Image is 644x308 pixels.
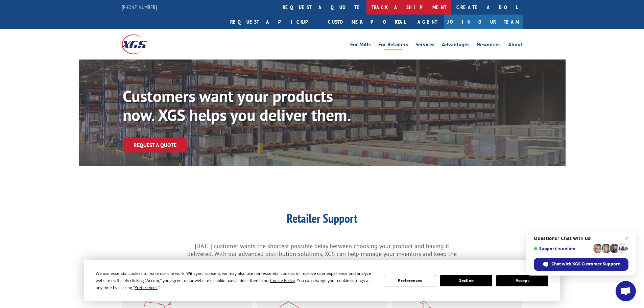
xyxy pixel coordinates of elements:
[534,236,628,241] span: Questions? Chat with us!
[534,246,591,251] span: Support is online
[323,15,411,29] a: Customer Portal
[534,258,628,271] span: Chat with XGS Customer Support
[440,275,492,286] button: Decline
[508,42,523,49] a: About
[496,275,548,286] button: Accept
[444,15,523,29] a: Join Our Team
[477,42,501,49] a: Resources
[616,281,636,301] a: Open chat
[270,278,295,283] span: Cookie Policy
[135,285,158,290] span: Preferences
[411,15,444,29] a: Agent
[415,42,434,49] a: Services
[384,275,436,286] button: Preferences
[187,212,457,228] h1: Retailer Support
[378,42,408,49] a: For Retailers
[123,138,187,152] a: Request a Quote
[551,261,620,267] span: Chat with XGS Customer Support
[84,260,560,301] div: Cookie Consent Prompt
[96,270,376,291] div: We use essential cookies to make our site work. With your consent, we may also use non-essential ...
[225,15,323,29] a: Request a pickup
[350,42,371,49] a: For Mills
[123,87,365,124] p: Customers want your products now. XGS helps you deliver them.
[442,42,470,49] a: Advantages
[187,242,457,266] p: [DATE] customer wants the shortest possible delay between choosing your product and having it del...
[122,4,157,10] a: [PHONE_NUMBER]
